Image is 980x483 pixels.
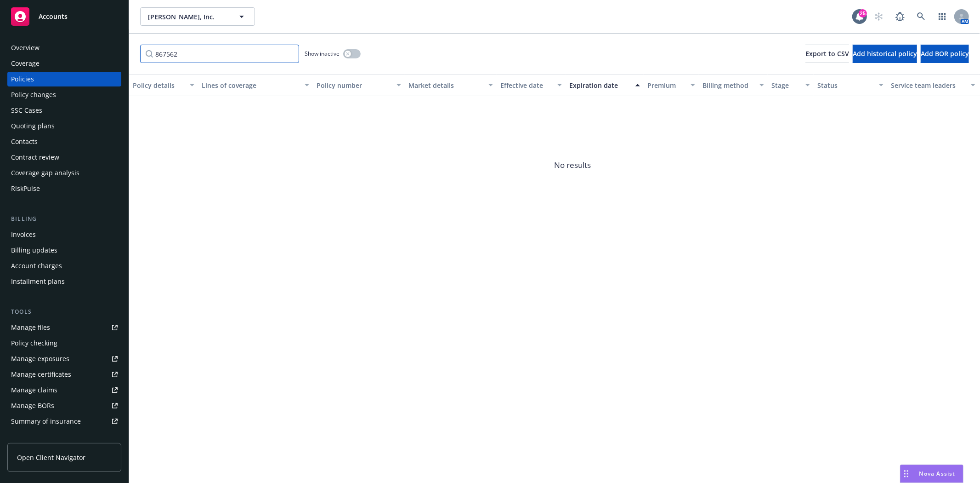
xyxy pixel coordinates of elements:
[7,181,121,196] a: RiskPulse
[129,74,198,96] button: Policy details
[891,7,909,26] a: Report a Bug
[11,351,69,366] div: Manage exposures
[11,181,40,196] div: RiskPulse
[7,414,121,429] a: Summary of insurance
[7,214,121,224] div: Billing
[17,453,85,462] span: Open Client Navigator
[887,74,979,96] button: Service team leaders
[7,72,121,86] a: Policies
[148,12,227,22] span: [PERSON_NAME], Inc.
[644,74,699,96] button: Premium
[702,80,754,90] div: Billing method
[569,80,630,90] div: Expiration date
[933,7,952,26] a: Switch app
[7,307,121,316] div: Tools
[11,259,62,273] div: Account charges
[11,274,65,289] div: Installment plans
[921,45,969,63] button: Add BOR policy
[7,87,121,102] a: Policy changes
[7,227,121,242] a: Invoices
[7,383,121,397] a: Manage claims
[11,320,50,335] div: Manage files
[497,74,566,96] button: Effective date
[7,367,121,382] a: Manage certificates
[140,45,299,63] input: Filter by keyword...
[11,40,40,55] div: Overview
[7,274,121,289] a: Installment plans
[11,103,42,118] div: SSC Cases
[11,367,71,382] div: Manage certificates
[699,74,768,96] button: Billing method
[919,470,956,477] span: Nova Assist
[7,320,121,335] a: Manage files
[7,4,121,29] a: Accounts
[7,398,121,413] a: Manage BORs
[405,74,497,96] button: Market details
[891,80,965,90] div: Service team leaders
[859,8,867,16] div: 25
[805,49,849,58] span: Export to CSV
[11,134,38,149] div: Contacts
[771,80,800,90] div: Stage
[853,49,917,58] span: Add historical policy
[408,80,483,90] div: Market details
[900,465,963,483] button: Nova Assist
[7,166,121,180] a: Coverage gap analysis
[500,80,552,90] div: Effective date
[647,80,685,90] div: Premium
[870,7,888,26] a: Start snowing
[921,49,969,58] span: Add BOR policy
[11,119,55,133] div: Quoting plans
[7,259,121,273] a: Account charges
[140,7,255,26] button: [PERSON_NAME], Inc.
[7,336,121,351] a: Policy checking
[768,74,814,96] button: Stage
[11,227,36,242] div: Invoices
[202,80,299,90] div: Lines of coverage
[912,7,930,26] a: Search
[853,45,917,63] button: Add historical policy
[133,80,184,90] div: Policy details
[305,50,340,57] span: Show inactive
[11,166,79,180] div: Coverage gap analysis
[11,56,40,71] div: Coverage
[11,383,57,397] div: Manage claims
[7,134,121,149] a: Contacts
[805,45,849,63] button: Export to CSV
[198,74,313,96] button: Lines of coverage
[7,351,121,366] a: Manage exposures
[11,72,34,86] div: Policies
[11,414,81,429] div: Summary of insurance
[11,87,56,102] div: Policy changes
[11,398,54,413] div: Manage BORs
[11,150,59,165] div: Contract review
[7,119,121,133] a: Quoting plans
[817,80,873,90] div: Status
[7,150,121,165] a: Contract review
[901,465,912,483] div: Drag to move
[814,74,887,96] button: Status
[7,243,121,258] a: Billing updates
[39,13,68,20] span: Accounts
[566,74,644,96] button: Expiration date
[7,103,121,118] a: SSC Cases
[11,243,57,258] div: Billing updates
[317,80,391,90] div: Policy number
[313,74,405,96] button: Policy number
[11,336,57,351] div: Policy checking
[7,40,121,55] a: Overview
[7,56,121,71] a: Coverage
